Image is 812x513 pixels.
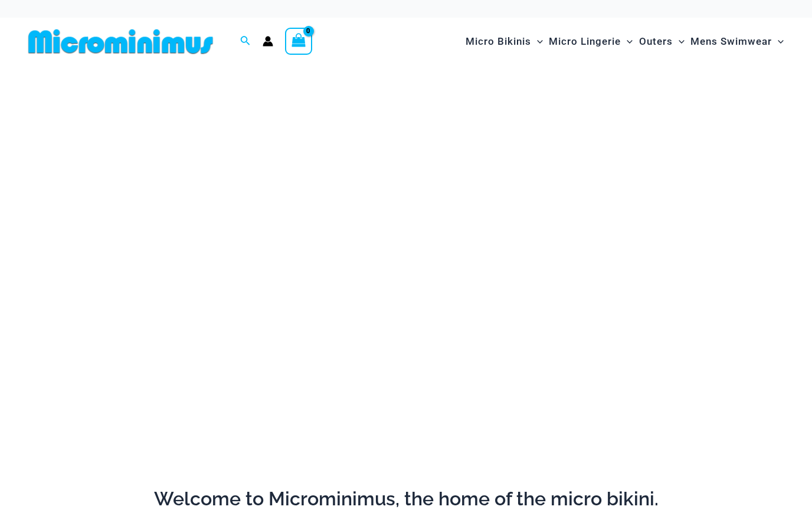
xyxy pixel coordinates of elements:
[24,486,788,511] h2: Welcome to Microminimus, the home of the micro bikini.
[240,34,251,49] a: Search icon link
[461,22,788,61] nav: Site Navigation
[24,28,218,55] img: MM SHOP LOGO FLAT
[636,24,687,59] a: OutersMenu ToggleMenu Toggle
[285,28,312,55] a: View Shopping Cart, empty
[546,24,636,59] a: Micro LingerieMenu ToggleMenu Toggle
[772,27,784,57] span: Menu Toggle
[263,36,273,47] a: Account icon link
[673,27,685,57] span: Menu Toggle
[531,27,543,57] span: Menu Toggle
[549,27,621,57] span: Micro Lingerie
[687,24,787,59] a: Mens SwimwearMenu ToggleMenu Toggle
[639,27,673,57] span: Outers
[466,27,531,57] span: Micro Bikinis
[690,27,772,57] span: Mens Swimwear
[621,27,633,57] span: Menu Toggle
[463,24,546,59] a: Micro BikinisMenu ToggleMenu Toggle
